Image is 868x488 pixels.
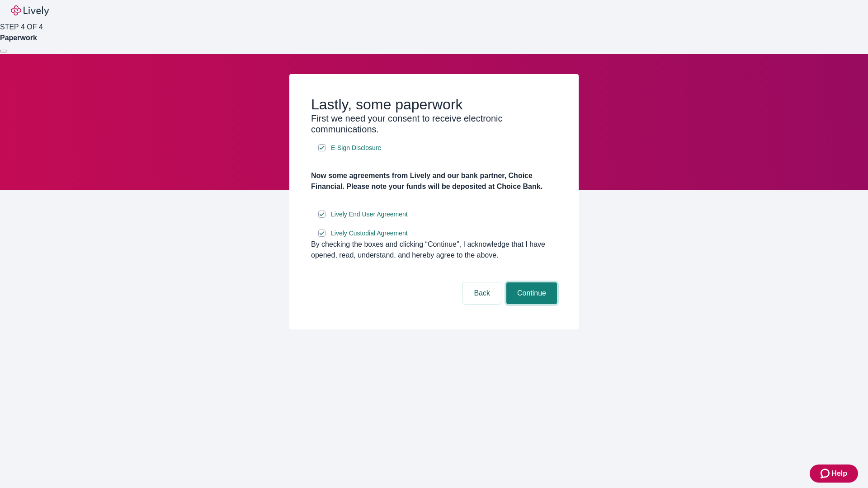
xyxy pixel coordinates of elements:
div: By checking the boxes and clicking “Continue", I acknowledge that I have opened, read, understand... [311,239,557,261]
span: Lively End User Agreement [331,210,408,219]
a: e-sign disclosure document [329,228,410,239]
span: E-Sign Disclosure [331,143,381,153]
button: Continue [506,282,557,304]
h2: Lastly, some paperwork [311,96,557,113]
a: e-sign disclosure document [329,142,383,154]
a: e-sign disclosure document [329,209,410,220]
h3: First we need your consent to receive electronic communications. [311,113,557,135]
button: Back [463,282,501,304]
img: Lively [11,5,49,16]
svg: Zendesk support icon [821,468,831,479]
span: Lively Custodial Agreement [331,229,408,238]
span: Help [831,468,847,479]
button: Zendesk support iconHelp [810,465,858,483]
h4: Now some agreements from Lively and our bank partner, Choice Financial. Please note your funds wi... [311,170,557,192]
